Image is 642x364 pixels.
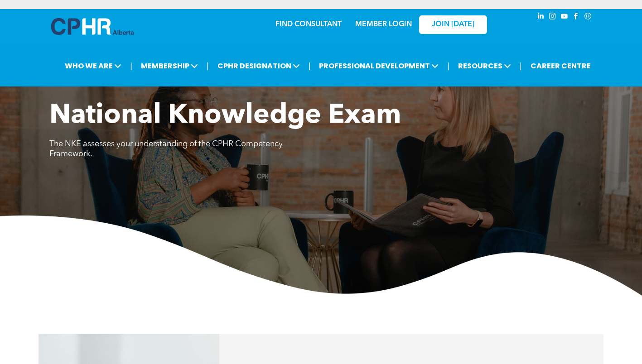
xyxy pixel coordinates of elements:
li: | [130,57,132,75]
span: MEMBERSHIP [138,57,201,74]
a: Social network [583,11,593,24]
span: WHO WE ARE [62,57,124,74]
img: A blue and white logo for cp alberta [51,18,134,35]
li: | [207,57,209,75]
a: FIND CONSULTANT [275,21,342,28]
span: The NKE assesses your understanding of the CPHR Competency Framework. [49,140,283,158]
a: CAREER CENTRE [528,57,594,74]
a: JOIN [DATE] [419,15,487,34]
span: National Knowledge Exam [49,102,401,129]
a: facebook [571,11,581,24]
span: CPHR DESIGNATION [215,57,303,74]
li: | [447,57,449,75]
a: youtube [560,11,570,24]
a: MEMBER LOGIN [355,21,412,28]
span: RESOURCES [455,57,514,74]
a: instagram [548,11,558,24]
span: JOIN [DATE] [432,20,474,29]
li: | [309,57,311,75]
span: PROFESSIONAL DEVELOPMENT [316,57,441,74]
li: | [520,57,522,75]
a: linkedin [536,11,546,24]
